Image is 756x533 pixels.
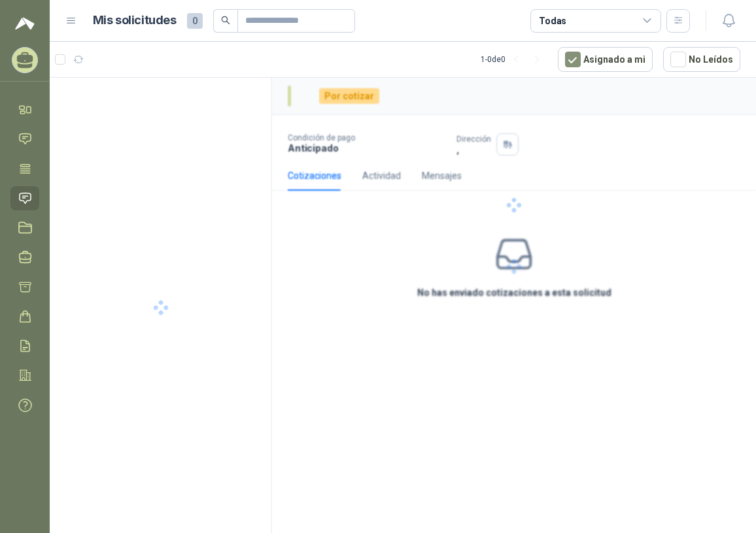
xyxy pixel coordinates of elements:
span: 0 [187,13,203,29]
span: search [221,16,230,25]
button: Asignado a mi [558,47,653,72]
div: 1 - 0 de 0 [481,49,547,70]
img: Logo peakr [15,16,35,31]
div: Todas [539,14,566,28]
h1: Mis solicitudes [93,11,177,30]
button: No Leídos [663,47,740,72]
